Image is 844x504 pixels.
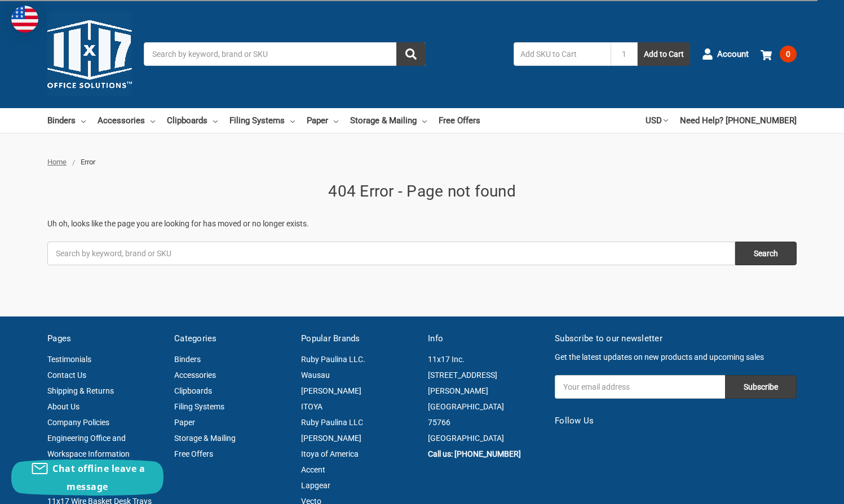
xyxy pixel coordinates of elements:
[167,108,218,133] a: Clipboards
[761,39,797,69] a: 0
[47,242,735,265] input: Search by keyword, brand or SKU
[514,42,611,66] input: Add SKU to Cart
[174,418,195,427] a: Paper
[646,108,668,133] a: USD
[638,42,690,66] button: Add to Cart
[47,355,91,364] a: Testimonials
[174,355,201,364] a: Binders
[174,386,212,395] a: Clipboards
[47,434,130,474] a: Engineering Office and Workspace Information Magazine
[301,386,361,395] a: [PERSON_NAME]
[144,42,426,66] input: Search by keyword, brand or SKU
[81,158,95,166] span: Error
[301,332,416,345] h5: Popular Brands
[174,402,224,411] a: Filing Systems
[307,108,338,133] a: Paper
[680,108,797,133] a: Need Help? [PHONE_NUMBER]
[702,39,749,69] a: Account
[174,371,216,380] a: Accessories
[174,449,213,458] a: Free Offers
[47,371,86,380] a: Contact Us
[301,481,330,490] a: Lapgear
[301,449,359,458] a: Itoya of America
[301,355,365,364] a: Ruby Paulina LLC.
[555,332,797,345] h5: Subscribe to our newsletter
[47,332,162,345] h5: Pages
[555,351,797,363] p: Get the latest updates on new products and upcoming sales
[11,6,38,33] img: duty and tax information for United States
[47,386,114,395] a: Shipping & Returns
[780,46,797,63] span: 0
[350,108,427,133] a: Storage & Mailing
[47,218,797,230] p: Uh oh, looks like the page you are looking for has moved or no longer exists.
[229,108,295,133] a: Filing Systems
[717,48,749,61] span: Account
[301,418,363,427] a: Ruby Paulina LLC
[11,460,164,496] button: Chat offline leave a message
[174,332,289,345] h5: Categories
[428,351,543,446] address: 11x17 Inc. [STREET_ADDRESS][PERSON_NAME] [GEOGRAPHIC_DATA] 75766 [GEOGRAPHIC_DATA]
[47,158,67,166] a: Home
[301,434,361,443] a: [PERSON_NAME]
[428,449,521,458] a: Call us: [PHONE_NUMBER]
[98,108,155,133] a: Accessories
[47,180,797,203] h1: 404 Error - Page not found
[52,462,145,493] span: Chat offline leave a message
[174,434,236,443] a: Storage & Mailing
[735,242,797,265] input: Search
[751,474,844,504] iframe: Google Customer Reviews
[301,371,330,380] a: Wausau
[725,375,797,399] input: Subscribe
[555,375,725,399] input: Your email address
[47,402,79,411] a: About Us
[301,465,325,474] a: Accent
[428,332,543,345] h5: Info
[47,12,132,96] img: 11x17.com
[439,108,480,133] a: Free Offers
[555,414,797,427] h5: Follow Us
[47,418,109,427] a: Company Policies
[301,402,322,411] a: ITOYA
[47,108,86,133] a: Binders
